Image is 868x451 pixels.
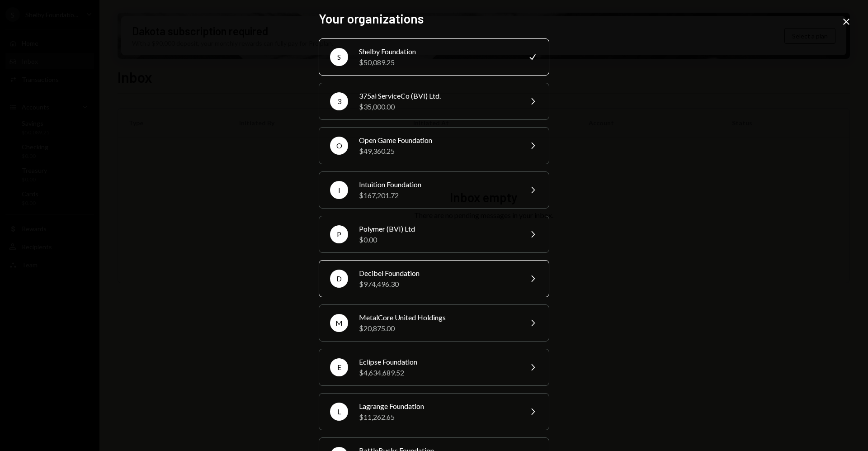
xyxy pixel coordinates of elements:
div: Open Game Foundation [359,135,516,146]
div: $50,089.25 [359,57,516,68]
div: D [330,270,348,288]
button: 3375ai ServiceCo (BVI) Ltd.$35,000.00 [319,83,549,120]
div: $11,262.65 [359,412,516,423]
div: M [330,314,348,332]
div: Polymer (BVI) Ltd [359,223,516,234]
div: $4,634,689.52 [359,367,516,378]
button: DDecibel Foundation$974,496.30 [319,260,549,297]
div: I [330,181,348,199]
button: LLagrange Foundation$11,262.65 [319,393,549,430]
button: MMetalCore United Holdings$20,875.00 [319,304,549,342]
div: Decibel Foundation [359,268,516,279]
div: Eclipse Foundation [359,356,516,367]
div: S [330,48,348,66]
div: Intuition Foundation [359,179,516,190]
div: $974,496.30 [359,279,516,290]
div: E [330,358,348,376]
div: $49,360.25 [359,146,516,157]
div: $167,201.72 [359,190,516,201]
div: 375ai ServiceCo (BVI) Ltd. [359,90,516,101]
div: $20,875.00 [359,323,516,334]
h2: Your organizations [319,10,549,28]
div: MetalCore United Holdings [359,312,516,323]
button: EEclipse Foundation$4,634,689.52 [319,349,549,386]
div: L [330,403,348,421]
div: P [330,225,348,243]
div: Lagrange Foundation [359,401,516,412]
button: PPolymer (BVI) Ltd$0.00 [319,216,549,253]
div: O [330,137,348,155]
div: 3 [330,92,348,110]
div: $0.00 [359,234,516,245]
button: IIntuition Foundation$167,201.72 [319,171,549,209]
div: $35,000.00 [359,101,516,112]
div: Shelby Foundation [359,46,516,57]
button: OOpen Game Foundation$49,360.25 [319,127,549,164]
button: SShelby Foundation$50,089.25 [319,38,549,76]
